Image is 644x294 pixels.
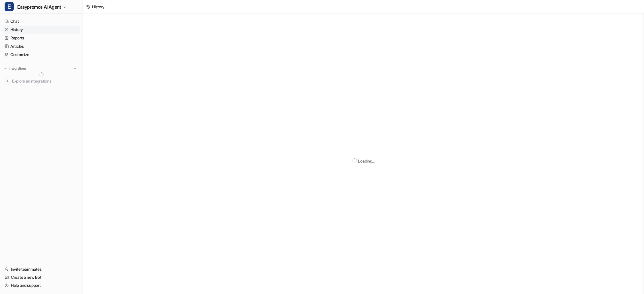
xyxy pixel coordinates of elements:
a: Invite teammates [2,265,80,273]
a: Explore all integrations [2,77,80,85]
img: explore all integrations [5,78,10,84]
span: Easypromos AI Agent [17,3,61,11]
div: History [92,4,105,10]
a: Articles [2,42,80,50]
a: Reports [2,34,80,42]
a: Customize [2,51,80,59]
div: Loading... [358,158,374,164]
img: menu_add.svg [73,66,77,70]
a: Chat [2,17,80,25]
p: Integrations [9,66,26,71]
img: expand menu [3,66,7,70]
span: Explore all integrations [12,77,78,86]
span: E [5,2,14,11]
button: Integrations [2,66,28,71]
a: History [2,26,80,34]
a: Help and support [2,281,80,289]
a: Create a new Bot [2,273,80,281]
